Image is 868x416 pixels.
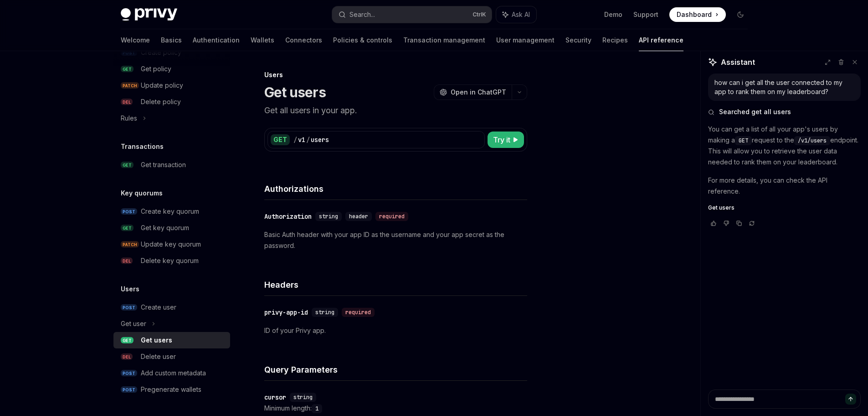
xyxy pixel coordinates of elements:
div: Users [264,70,527,79]
div: required [342,308,375,317]
span: DEL [121,99,133,105]
div: Get users [141,335,172,346]
a: Policies & controls [333,29,392,51]
div: Delete key quorum [141,255,199,266]
img: dark logo [121,8,177,21]
div: Search... [349,9,375,20]
h5: Key quorums [121,188,163,199]
h4: Headers [264,279,527,291]
h4: Query Parameters [264,363,527,376]
a: Wallets [251,29,274,51]
code: 1 [312,404,322,413]
div: Minimum length: [264,403,527,414]
a: POSTCreate user [113,299,230,316]
h1: Get users [264,84,326,100]
a: GETGet key quorum [113,220,230,236]
a: GETGet transaction [113,157,230,173]
a: Transaction management [403,29,485,51]
span: Get users [708,204,734,211]
button: Ask AI [496,6,536,23]
p: For more details, you can check the API reference. [708,175,861,197]
div: Delete user [141,351,176,362]
div: Get policy [141,63,171,74]
div: Add custom metadata [141,368,206,379]
span: /v1/users [798,137,827,144]
a: DELDelete policy [113,94,230,110]
span: Assistant [721,57,755,68]
div: Delete policy [141,96,181,107]
a: Security [565,29,591,51]
div: Update key quorum [141,239,201,250]
span: Searched get all users [719,107,791,116]
a: GETGet policy [113,61,230,77]
a: PATCHUpdate key quorum [113,236,230,253]
p: ID of your Privy app. [264,325,527,336]
span: POST [121,208,137,215]
button: Toggle dark mode [733,7,748,22]
a: POSTCreate key quorum [113,203,230,220]
a: DELDelete key quorum [113,253,230,269]
span: GET [121,225,134,232]
div: privy-app-id [264,308,308,317]
div: Create key quorum [141,206,199,217]
div: Pregenerate wallets [141,384,201,395]
div: Update policy [141,80,183,91]
span: DEL [121,353,133,360]
span: Ask AI [512,10,530,19]
div: how can i get all the user connected to my app to rank them on my leaderboard? [714,78,854,96]
span: header [349,213,368,220]
a: Connectors [285,29,322,51]
button: Searched get all users [708,107,861,116]
span: PATCH [121,82,139,89]
button: Search...CtrlK [332,6,492,23]
div: Get key quorum [141,222,189,233]
span: POST [121,304,137,311]
div: Rules [121,113,137,124]
span: GET [121,162,134,169]
h4: Authorizations [264,183,527,195]
a: DELDelete user [113,348,230,365]
span: DEL [121,258,133,264]
span: PATCH [121,241,139,248]
a: Dashboard [669,7,726,22]
a: API reference [639,29,683,51]
div: users [311,135,329,144]
span: GET [739,137,748,144]
a: Support [633,10,658,19]
button: Send message [845,394,856,405]
p: Basic Auth header with your app ID as the username and your app secret as the password. [264,229,527,251]
span: Ctrl K [473,11,486,18]
h5: Users [121,284,139,295]
button: Open in ChatGPT [434,84,512,100]
a: POSTPregenerate wallets [113,381,230,398]
a: Authentication [193,29,240,51]
div: v1 [298,135,305,144]
div: Create user [141,302,176,313]
p: You can get a list of all your app's users by making a request to the endpoint. This will allow y... [708,124,861,168]
div: GET [271,134,290,145]
span: string [293,394,313,401]
span: Open in ChatGPT [451,88,506,97]
a: PATCHUpdate policy [113,77,230,94]
div: / [306,135,310,144]
div: Get user [121,318,146,329]
span: Dashboard [677,10,712,19]
a: Basics [161,29,182,51]
a: User management [496,29,555,51]
a: Welcome [121,29,150,51]
span: POST [121,386,137,393]
div: Get transaction [141,159,186,170]
div: Authorization [264,212,312,221]
span: GET [121,66,134,73]
span: GET [121,337,134,344]
div: / [293,135,297,144]
a: Demo [604,10,622,19]
h5: Transactions [121,141,164,152]
a: GETGet users [113,332,230,348]
div: required [375,212,408,221]
a: POSTAdd custom metadata [113,365,230,381]
div: cursor [264,393,286,402]
span: Try it [493,134,510,145]
span: POST [121,370,137,377]
a: Recipes [602,29,628,51]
